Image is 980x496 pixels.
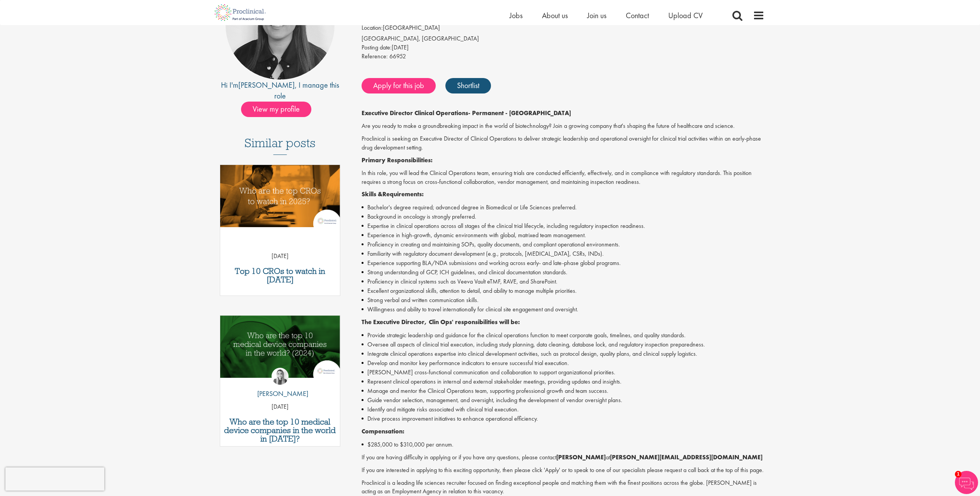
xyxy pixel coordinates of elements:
[362,240,764,249] li: Proficiency in creating and maintaining SOPs, quality documents, and compliant operational enviro...
[362,43,764,52] div: [DATE]
[220,316,340,384] a: Link to a post
[362,24,764,34] li: [GEOGRAPHIC_DATA]
[362,440,764,449] li: $285,000 to $310,000 per annum.
[5,467,104,491] iframe: reCAPTCHA
[626,10,649,20] a: Contact
[362,331,764,340] li: Provide strategic leadership and guidance for the clinical operations function to meet corporate ...
[362,221,764,231] li: Expertise in clinical operations across all stages of the clinical trial lifecycle, including reg...
[362,122,764,131] p: Are you ready to make a groundbreaking impact in the world of biotechnology? Join a growing compa...
[224,418,336,443] a: Who are the top 10 medical device companies in the world in [DATE]?
[362,34,764,43] div: [GEOGRAPHIC_DATA], [GEOGRAPHIC_DATA]
[362,396,764,405] li: Guide vendor selection, management, and oversight, including the development of vendor oversight ...
[362,258,764,268] li: Experience supporting BLA/NDA submissions and working across early- and late-phase global programs.
[220,165,340,227] img: Top 10 CROs 2025 | Proclinical
[362,268,764,277] li: Strong understanding of GCP, ICH guidelines, and clinical documentation standards.
[362,427,404,435] strong: Compensation:
[362,386,764,396] li: Manage and mentor the Clinical Operations team, supporting professional growth and team success.
[362,78,436,93] a: Apply for this job
[362,249,764,258] li: Familiarity with regulatory document development (e.g., protocols, [MEDICAL_DATA], CSRs, INDs).
[216,80,345,102] div: Hi I'm , I manage this role
[362,466,764,475] p: If you are interested in applying to this exciting opportunity, then please click 'Apply' or to s...
[362,156,433,164] strong: Primary Responsibilities:
[510,10,523,20] a: Jobs
[668,10,703,20] a: Upload CV
[241,103,319,113] a: View my profile
[362,24,383,32] label: Location:
[362,377,764,386] li: Represent clinical operations in internal and external stakeholder meetings, providing updates an...
[610,453,763,461] strong: [PERSON_NAME][EMAIL_ADDRESS][DOMAIN_NAME]
[362,414,764,423] li: Drive process improvement initiatives to enhance operational efficiency.
[220,252,340,261] p: [DATE]
[362,52,388,61] label: Reference:
[362,340,764,349] li: Oversee all aspects of clinical trial execution, including study planning, data cleaning, databas...
[362,358,764,368] li: Develop and monitor key performance indicators to ensure successful trial execution.
[362,231,764,240] li: Experience in high-growth, dynamic environments with global, matrixed team management.
[362,109,468,117] strong: Executive Director Clinical Operations
[241,102,311,117] span: View my profile
[245,136,316,155] h3: Similar posts
[389,52,406,60] span: 66952
[362,453,764,462] p: If you are having difficulty in applying or if you have any questions, please contact at
[362,190,382,198] strong: Skills &
[362,169,764,187] p: In this role, you will lead the Clinical Operations team, ensuring trials are conducted efficient...
[445,78,491,93] a: Shortlist
[382,190,424,198] strong: Requirements:
[251,368,308,403] a: Hannah Burke [PERSON_NAME]
[238,80,295,90] a: [PERSON_NAME]
[362,305,764,314] li: Willingness and ability to travel internationally for clinical site engagement and oversight.
[272,368,289,385] img: Hannah Burke
[362,212,764,221] li: Background in oncology is strongly preferred.
[224,267,336,284] a: Top 10 CROs to watch in [DATE]
[542,10,568,20] a: About us
[362,405,764,414] li: Identify and mitigate risks associated with clinical trial execution.
[220,403,340,411] p: [DATE]
[955,471,978,494] img: Chatbot
[362,318,520,326] strong: The Executive Director, Clin Ops' responsibilities will be:
[587,10,606,20] a: Join us
[362,286,764,296] li: Excellent organizational skills, attention to detail, and ability to manage multiple priorities.
[362,203,764,212] li: Bachelor's degree required; advanced degree in Biomedical or Life Sciences preferred.
[468,109,571,117] strong: - Permanent - [GEOGRAPHIC_DATA]
[220,316,340,378] img: Top 10 Medical Device Companies 2024
[362,43,392,51] span: Posting date:
[220,165,340,233] a: Link to a post
[251,389,308,399] p: [PERSON_NAME]
[362,368,764,377] li: [PERSON_NAME] cross-functional communication and collaboration to support organizational priorities.
[362,296,764,305] li: Strong verbal and written communication skills.
[556,453,606,461] strong: [PERSON_NAME]
[362,349,764,358] li: Integrate clinical operations expertise into clinical development activities, such as protocol de...
[362,134,764,152] p: Proclinical is seeking an Executive Director of Clinical Operations to deliver strategic leadersh...
[362,277,764,286] li: Proficiency in clinical systems such as Veeva Vault eTMF, RAVE, and SharePoint.
[955,471,961,477] span: 1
